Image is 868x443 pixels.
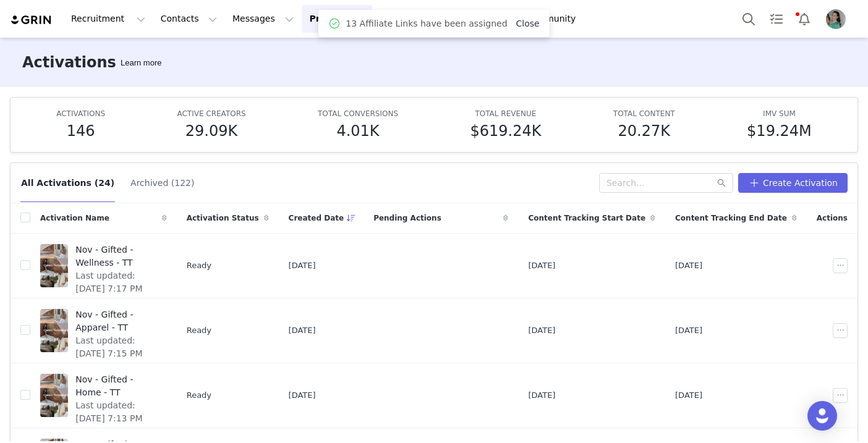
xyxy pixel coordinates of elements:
[64,5,153,33] button: Recruitment
[225,5,301,33] button: Messages
[516,19,540,28] a: Close
[791,5,818,33] button: Notifications
[185,120,237,142] h5: 29.09K
[738,173,848,193] button: Create Activation
[187,389,211,402] span: Ready
[187,259,211,272] span: Ready
[40,213,109,224] span: Activation Name
[346,17,507,30] span: 13 Affiliate Links have been assigned
[56,109,105,118] span: ACTIVATIONS
[75,399,159,425] span: Last updated: [DATE] 7:13 PM
[153,5,224,33] button: Contacts
[75,269,159,295] span: Last updated: [DATE] 7:17 PM
[518,5,589,33] a: Community
[675,213,787,224] span: Content Tracking End Date
[75,373,159,399] span: Nov - Gifted - Home - TT
[289,389,316,402] span: [DATE]
[40,241,167,290] a: Nov - Gifted - Wellness - TTLast updated: [DATE] 7:17 PM
[735,5,762,33] button: Search
[747,120,812,142] h5: $19.24M
[187,213,259,224] span: Activation Status
[75,334,159,360] span: Last updated: [DATE] 7:15 PM
[289,259,316,272] span: [DATE]
[599,173,733,193] input: Search...
[675,389,702,402] span: [DATE]
[22,51,116,74] h3: Activations
[75,243,159,269] span: Nov - Gifted - Wellness - TT
[187,324,211,337] span: Ready
[336,120,379,142] h5: 4.01K
[20,173,115,193] button: All Activations (24)
[763,5,790,33] a: Tasks
[289,213,344,224] span: Created Date
[528,324,555,337] span: [DATE]
[470,120,541,142] h5: $619.24K
[40,306,167,355] a: Nov - Gifted - Apparel - TTLast updated: [DATE] 7:15 PM
[717,179,726,187] i: icon: search
[475,109,536,118] span: TOTAL REVENUE
[67,120,95,142] h5: 146
[75,308,159,334] span: Nov - Gifted - Apparel - TT
[826,9,846,29] img: c0ba1647-50f9-4b34-9d18-c757e66d84d3.png
[528,213,645,224] span: Content Tracking Start Date
[528,259,555,272] span: [DATE]
[618,120,670,142] h5: 20.27K
[807,401,837,431] div: Open Intercom Messenger
[675,259,702,272] span: [DATE]
[763,109,796,118] span: IMV SUM
[819,9,858,29] button: Profile
[675,324,702,337] span: [DATE]
[528,389,555,402] span: [DATE]
[373,5,440,33] button: Content
[10,14,53,26] img: grin logo
[441,5,517,33] button: Reporting
[373,213,441,224] span: Pending Actions
[177,109,245,118] span: ACTIVE CREATORS
[318,109,398,118] span: TOTAL CONVERSIONS
[302,5,372,33] button: Program
[118,57,164,69] div: Tooltip anchor
[613,109,675,118] span: TOTAL CONTENT
[40,371,167,420] a: Nov - Gifted - Home - TTLast updated: [DATE] 7:13 PM
[289,324,316,337] span: [DATE]
[807,205,857,231] div: Actions
[130,173,195,193] button: Archived (122)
